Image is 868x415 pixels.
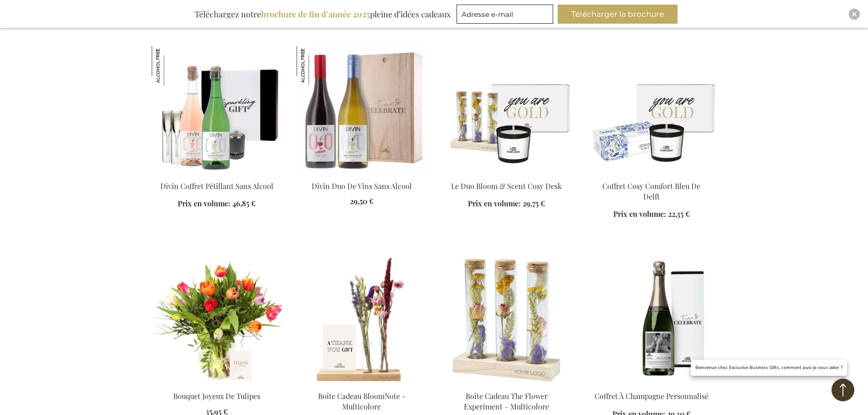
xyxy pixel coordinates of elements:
[468,199,545,209] a: Prix en volume: 29,75 €
[523,199,545,208] span: 29,75 €
[457,5,553,24] input: Adresse e-mail
[297,46,427,174] img: Divin Non-Alcoholic Wine Duo
[152,46,282,174] img: Divin Non-Alcoholic Sparkling Set
[442,170,572,179] a: The Bloom & Scent Cosy Desk Duo
[297,46,336,85] img: Divin Duo De Vins Sans Alcool
[173,391,260,401] a: Bouquet Joyeux De Tulipes
[595,391,709,401] a: Coffret À Champagne Personnalisé
[190,5,455,24] div: Téléchargez notre pleine d’idées cadeaux
[849,9,860,20] div: Close
[586,170,717,179] a: Delft's Cosy Comfort Gift Set
[318,391,406,411] a: Boîte Cadeau BloomNote - Multicolore
[613,209,666,219] span: Prix en volume:
[442,256,572,384] img: The Flower Experiment Gift Box - Multi
[852,11,857,17] img: Close
[442,380,572,389] a: The Flower Experiment Gift Box - Multi
[178,199,231,208] span: Prix en volume:
[152,380,282,389] a: Cheerful Tulip Flower Bouquet
[668,209,690,219] span: 22,35 €
[602,181,700,201] a: Coffret Cosy Comfort Bleu De Delft
[586,256,717,384] img: Coffret À Champagne Personnalisé
[464,391,549,411] a: Boîte Cadeau The Flower Experiment – Multicolore
[442,46,572,174] img: The Bloom & Scent Cosy Desk Duo
[152,46,191,85] img: Divin Coffret Pétillant Sans Alcool
[232,199,256,208] span: 46,85 €
[457,5,556,26] form: marketing offers and promotions
[586,46,717,174] img: Delft's Cosy Comfort Gift Set
[297,170,427,179] a: Divin Non-Alcoholic Wine Duo Divin Duo De Vins Sans Alcool
[178,199,256,209] a: Prix en volume: 46,85 €
[297,380,427,389] a: BloomNote Gift Box - Multicolor
[558,5,678,24] button: Télécharger la brochure
[312,181,412,191] a: Divin Duo De Vins Sans Alcool
[152,256,282,384] img: Cheerful Tulip Flower Bouquet
[468,199,521,208] span: Prix en volume:
[160,181,273,191] a: Divin Coffret Pétillant Sans Alcool
[152,170,282,179] a: Divin Non-Alcoholic Sparkling Set Divin Coffret Pétillant Sans Alcool
[350,196,374,206] span: 29,50 €
[613,209,690,220] a: Prix en volume: 22,35 €
[586,380,717,389] a: Coffret À Champagne Personnalisé
[297,256,427,384] img: BloomNote Gift Box - Multicolor
[451,181,562,191] a: Le Duo Bloom & Scent Cosy Desk
[261,9,370,20] b: brochure de fin d’année 2025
